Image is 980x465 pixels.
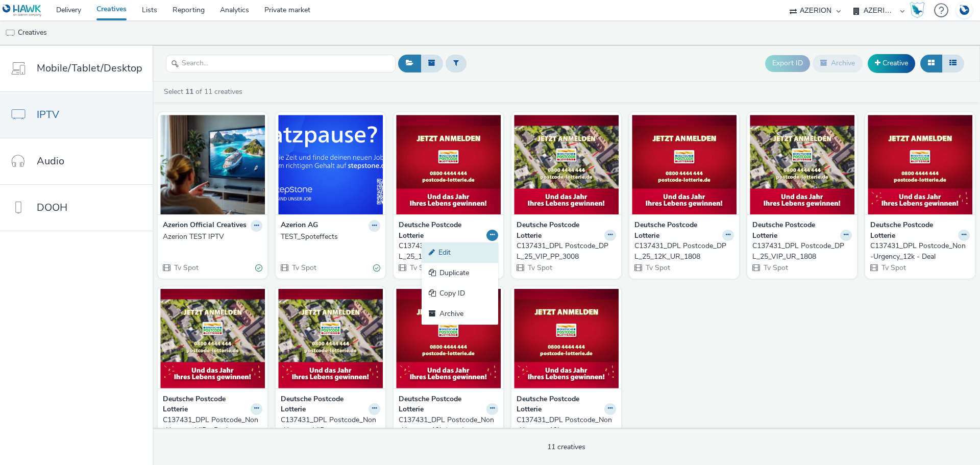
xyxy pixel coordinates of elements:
[752,241,848,262] div: C137431_DPL Postcode_DPL_25_VIP_UR_1808
[5,28,15,38] img: tv
[399,394,484,415] strong: Deutsche Postcode Lotterie
[281,394,366,415] strong: Deutsche Postcode Lotterie
[278,289,383,388] img: C137431_DPL Postcode_Non-Urgency_VIP visual
[910,2,929,18] a: Hawk Academy
[3,4,42,17] img: undefined Logo
[160,115,265,214] img: Azerion TEST IPTV visual
[255,263,262,274] div: Valid
[632,115,737,214] img: C137431_DPL Postcode_DPL_25_12K_UR_1808 visual
[163,220,247,232] strong: Azerion Official Creatives
[281,232,380,242] a: TEST_Spoteffects
[278,115,383,214] img: TEST_Spoteffects visual
[399,415,494,436] div: C137431_DPL Postcode_Non-Urgency_12k (copy)
[281,415,376,436] div: C137431_DPL Postcode_Non-Urgency_VIP
[422,263,498,283] a: Duplicate
[37,154,64,168] span: Audio
[868,54,915,72] a: Creative
[291,263,316,273] span: Tv Spot
[957,2,972,19] img: Account DE
[634,241,730,262] div: C137431_DPL Postcode_DPL_25_12K_UR_1808
[163,394,248,415] strong: Deutsche Postcode Lotterie
[422,242,498,263] a: Edit
[517,394,602,415] strong: Deutsche Postcode Lotterie
[399,220,484,241] strong: Deutsche Postcode Lotterie
[163,87,247,96] a: Select of 11 creatives
[163,232,262,242] a: Azerion TEST IPTV
[752,241,852,262] a: C137431_DPL Postcode_DPL_25_VIP_UR_1808
[645,263,670,273] span: Tv Spot
[163,232,258,242] div: Azerion TEST IPTV
[173,263,199,273] span: Tv Spot
[163,415,258,436] div: C137431_DPL Postcode_Non-Urgency_VIP - Deal
[37,200,67,215] span: DOOH
[37,61,142,76] span: Mobile/Tablet/Desktop
[281,415,380,436] a: C137431_DPL Postcode_Non-Urgency_VIP
[396,115,501,214] img: C137431_DPL Postcode_DPL_25_12K_PP_3008 visual
[422,283,498,304] a: Copy ID
[185,87,193,96] strong: 11
[527,263,552,273] span: Tv Spot
[765,55,810,71] button: Export ID
[870,241,966,262] div: C137431_DPL Postcode_Non-Urgency_12k - Deal
[813,55,863,72] button: Archive
[517,241,616,262] a: C137431_DPL Postcode_DPL_25_VIP_PP_3008
[870,241,970,262] a: C137431_DPL Postcode_Non-Urgency_12k - Deal
[517,241,612,262] div: C137431_DPL Postcode_DPL_25_VIP_PP_3008
[634,241,734,262] a: C137431_DPL Postcode_DPL_25_12K_UR_1808
[163,415,262,436] a: C137431_DPL Postcode_Non-Urgency_VIP - Deal
[281,232,376,242] div: TEST_Spoteffects
[37,107,59,122] span: IPTV
[399,241,494,262] div: C137431_DPL Postcode_DPL_25_12K_PP_3008
[547,442,585,452] span: 11 creatives
[517,415,616,436] a: C137431_DPL Postcode_Non-Urgency_12k
[517,415,612,436] div: C137431_DPL Postcode_Non-Urgency_12k
[514,115,619,214] img: C137431_DPL Postcode_DPL_25_VIP_PP_3008 visual
[880,263,906,273] span: Tv Spot
[920,55,942,72] button: Grid
[396,289,501,388] img: C137431_DPL Postcode_Non-Urgency_12k (copy) visual
[750,115,854,214] img: C137431_DPL Postcode_DPL_25_VIP_UR_1808 visual
[166,55,396,72] input: Search...
[942,55,964,72] button: Table
[399,241,498,262] a: C137431_DPL Postcode_DPL_25_12K_PP_3008
[763,263,788,273] span: Tv Spot
[634,220,720,241] strong: Deutsche Postcode Lotterie
[399,415,498,436] a: C137431_DPL Postcode_Non-Urgency_12k (copy)
[910,2,925,18] img: Hawk Academy
[868,115,972,214] img: C137431_DPL Postcode_Non-Urgency_12k - Deal visual
[281,220,318,232] strong: Azerion AG
[514,289,619,388] img: C137431_DPL Postcode_Non-Urgency_12k visual
[422,304,498,325] a: Archive
[870,220,955,241] strong: Deutsche Postcode Lotterie
[752,220,838,241] strong: Deutsche Postcode Lotterie
[373,263,380,274] div: Valid
[517,220,602,241] strong: Deutsche Postcode Lotterie
[409,263,434,273] span: Tv Spot
[160,289,265,388] img: C137431_DPL Postcode_Non-Urgency_VIP - Deal visual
